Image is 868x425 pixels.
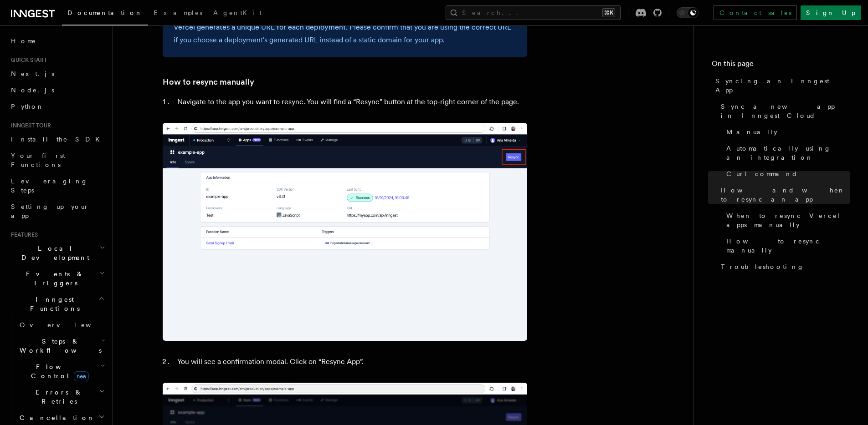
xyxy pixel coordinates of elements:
span: Features [7,231,38,238]
a: How and when to resync an app [717,182,850,207]
a: Node.js [7,82,107,98]
span: How and when to resync an app [721,186,850,204]
a: Contact sales [714,5,797,20]
button: Flow Controlnew [16,359,107,384]
span: Home [11,36,36,46]
span: Events & Triggers [7,269,99,288]
span: Sync a new app in Inngest Cloud [721,102,850,120]
button: Toggle dark mode [677,7,699,18]
a: Sign Up [801,5,861,20]
a: Documentation [62,3,148,25]
span: Documentation [67,9,143,16]
span: Syncing an Inngest App [715,76,850,95]
span: Examples [154,9,202,16]
button: Search...⌘K [446,5,621,20]
span: Inngest Functions [7,295,98,313]
span: Cancellation [16,413,95,422]
span: Python [11,103,44,110]
kbd: ⌘K [602,8,615,17]
a: Curl command [723,166,850,182]
button: Local Development [7,240,107,266]
h4: On this page [712,58,850,73]
img: Inngest Cloud screen with resync app button [163,123,527,341]
span: Your first Functions [11,152,65,168]
span: Automatically using an integration [726,144,850,162]
a: AgentKit [208,3,267,25]
span: Quick start [7,56,47,64]
p: . Please confirm that you are using the correct URL if you choose a deployment's generated URL in... [174,21,516,46]
span: When to resync Vercel apps manually [726,211,850,229]
a: Your first Functions [7,147,107,173]
span: Node.js [11,86,54,94]
a: How to resync manually [723,233,850,258]
span: Leveraging Steps [11,177,88,194]
span: Troubleshooting [721,262,804,271]
span: Steps & Workflows [16,337,102,355]
span: Errors & Retries [16,388,99,406]
a: Next.js [7,66,107,82]
a: Syncing an Inngest App [712,73,850,98]
a: Overview [16,317,107,333]
a: Troubleshooting [717,258,850,275]
a: When to resync Vercel apps manually [723,207,850,233]
button: Inngest Functions [7,291,107,317]
span: Setting up your app [11,203,89,219]
a: Install the SDK [7,131,107,147]
span: AgentKit [213,9,262,16]
button: Steps & Workflows [16,333,107,359]
a: Leveraging Steps [7,173,107,198]
a: Home [7,33,107,49]
span: Inngest tour [7,122,51,129]
a: How to resync manually [163,76,254,88]
span: Local Development [7,244,99,262]
span: How to resync manually [726,237,850,255]
a: Setting up your app [7,198,107,224]
button: Events & Triggers [7,266,107,291]
li: You will see a confirmation modal. Click on “Resync App”. [175,355,527,368]
a: Vercel generates a unique URL for each deployment [174,23,346,31]
a: Manually [723,124,850,140]
span: Curl command [726,169,798,178]
a: Python [7,98,107,115]
span: new [74,371,89,381]
li: Navigate to the app you want to resync. You will find a “Resync” button at the top-right corner o... [175,96,527,108]
a: Sync a new app in Inngest Cloud [717,98,850,124]
span: Flow Control [16,362,100,380]
span: Overview [20,321,113,329]
a: Automatically using an integration [723,140,850,166]
button: Errors & Retries [16,384,107,410]
span: Install the SDK [11,136,105,143]
a: Examples [148,3,208,25]
span: Manually [726,127,777,137]
span: Next.js [11,70,54,77]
